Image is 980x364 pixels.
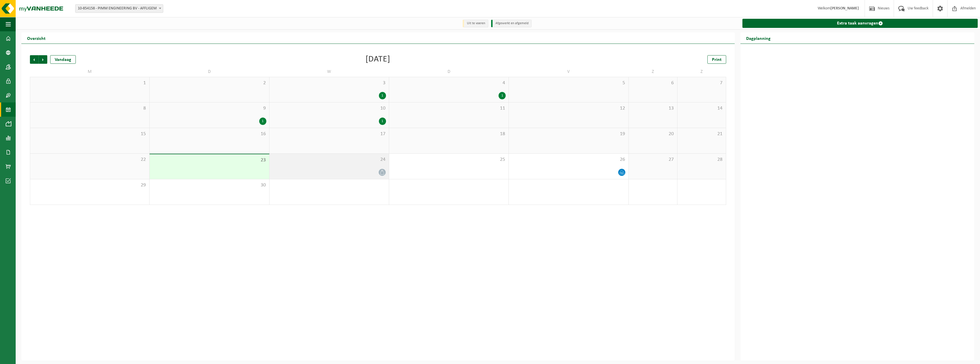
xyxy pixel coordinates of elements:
[680,157,723,163] span: 28
[632,80,674,86] span: 6
[272,131,386,137] span: 17
[33,157,146,163] span: 22
[463,20,488,27] li: Uit te voeren
[512,80,625,86] span: 5
[272,157,386,163] span: 24
[152,131,266,137] span: 16
[677,67,726,77] td: Z
[499,92,506,99] div: 1
[632,131,674,137] span: 20
[269,67,389,77] td: W
[33,131,146,137] span: 15
[21,32,51,44] h2: Overzicht
[39,55,47,64] span: Volgende
[259,118,266,125] div: 1
[509,67,628,77] td: V
[742,19,978,28] a: Extra taak aanvragen
[680,80,723,86] span: 7
[629,67,677,77] td: Z
[392,80,506,86] span: 4
[30,55,38,64] span: Vorige
[75,5,163,13] span: 10-854158 - PIMM ENGINEERING BV - AFFLIGEM
[740,32,776,44] h2: Dagplanning
[707,55,726,64] a: Print
[512,105,625,112] span: 12
[30,67,150,77] td: M
[632,157,674,163] span: 27
[632,105,674,112] span: 13
[379,118,386,125] div: 1
[389,67,509,77] td: D
[491,20,532,27] li: Afgewerkt en afgemeld
[379,92,386,99] div: 1
[150,67,269,77] td: D
[33,80,146,86] span: 1
[272,105,386,112] span: 10
[33,105,146,112] span: 8
[75,4,163,13] span: 10-854158 - PIMM ENGINEERING BV - AFFLIGEM
[272,80,386,86] span: 3
[152,80,266,86] span: 2
[50,55,76,64] div: Vandaag
[152,157,266,163] span: 23
[712,57,722,62] span: Print
[366,55,390,64] div: [DATE]
[680,105,723,112] span: 14
[152,105,266,112] span: 9
[830,6,859,11] strong: [PERSON_NAME]
[392,131,506,137] span: 18
[392,105,506,112] span: 11
[392,157,506,163] span: 25
[33,182,146,188] span: 29
[680,131,723,137] span: 21
[512,157,625,163] span: 26
[152,182,266,188] span: 30
[512,131,625,137] span: 19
